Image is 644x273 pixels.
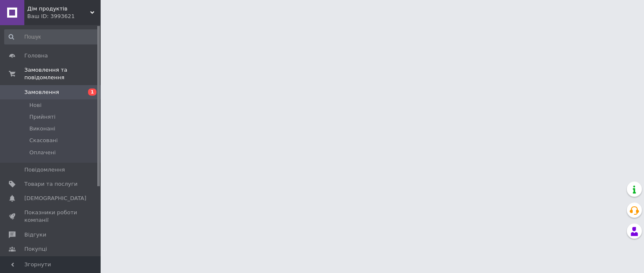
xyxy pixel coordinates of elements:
span: 1 [88,88,96,96]
span: Замовлення [24,88,59,96]
span: Товари та послуги [24,180,78,188]
span: Відгуки [24,231,46,239]
span: Повідомлення [24,166,65,174]
input: Пошук [4,29,99,44]
span: Нові [29,101,42,109]
span: Прийняті [29,113,55,121]
span: Покупці [24,245,47,253]
span: Дім продуктів [27,5,90,13]
span: Замовлення та повідомлення [24,66,101,81]
div: Ваш ID: 3993621 [27,13,101,20]
span: Показники роботи компанії [24,209,78,224]
span: [DEMOGRAPHIC_DATA] [24,195,86,202]
span: Оплачені [29,149,56,156]
span: Головна [24,52,48,60]
span: Виконані [29,125,55,133]
span: Скасовані [29,137,58,144]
